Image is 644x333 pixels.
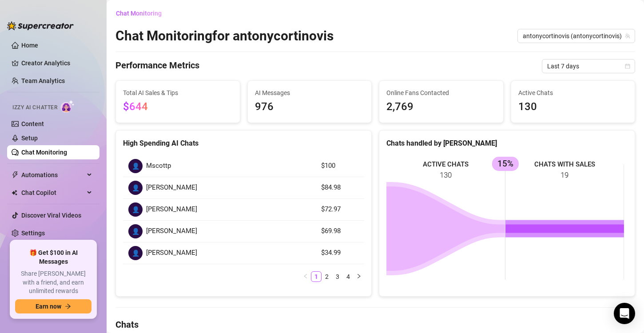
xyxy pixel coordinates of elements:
span: 2,769 [386,99,496,115]
a: Chat Monitoring [21,149,67,156]
a: Setup [21,135,38,142]
span: 🎁 Get $100 in AI Messages [15,249,91,266]
article: $100 [321,161,359,171]
span: Last 7 days [547,59,630,73]
span: left [303,274,308,279]
a: Discover Viral Videos [21,212,81,219]
article: $84.98 [321,182,359,193]
span: AI Messages [255,88,365,98]
span: 130 [518,99,628,115]
span: calendar [625,63,630,69]
div: 👤 [128,224,143,238]
h4: Performance Metrics [115,59,199,73]
button: left [300,271,311,282]
h4: Chats [115,318,635,331]
a: Home [21,42,38,49]
span: Earn now [36,303,61,310]
span: [PERSON_NAME] [146,204,197,215]
a: Creator Analytics [21,56,92,70]
a: 3 [333,272,342,281]
a: Content [21,120,44,127]
img: AI Chatter [61,100,75,113]
span: right [356,274,362,279]
span: Izzy AI Chatter [12,103,57,112]
a: 4 [343,272,353,281]
img: logo-BBDzfeDw.svg [7,21,74,30]
button: Earn nowarrow-right [15,299,91,313]
div: Open Intercom Messenger [614,303,635,324]
span: Chat Copilot [21,186,84,200]
img: Chat Copilot [12,190,17,196]
div: High Spending AI Chats [123,138,364,149]
div: Chats handled by [PERSON_NAME] [386,138,628,149]
span: [PERSON_NAME] [146,226,197,237]
div: 👤 [128,159,143,173]
span: 976 [255,99,365,115]
a: 1 [311,272,321,281]
article: $72.97 [321,204,359,215]
span: Total AI Sales & Tips [123,88,233,98]
span: thunderbolt [12,171,19,178]
span: Automations [21,168,84,182]
a: Team Analytics [21,77,65,84]
a: 2 [322,272,332,281]
span: antonycortinovis (antonycortinovis) [523,29,630,43]
span: Share [PERSON_NAME] with a friend, and earn unlimited rewards [15,270,91,296]
span: Active Chats [518,88,628,98]
span: Online Fans Contacted [386,88,496,98]
span: [PERSON_NAME] [146,248,197,258]
li: 1 [311,271,322,282]
li: Next Page [354,271,364,282]
span: $644 [123,100,148,113]
li: 3 [332,271,343,282]
div: 👤 [128,202,143,217]
div: 👤 [128,181,143,195]
span: team [625,33,630,39]
a: Settings [21,230,45,237]
span: Chat Monitoring [116,10,162,17]
span: Mscottp [146,161,171,171]
li: 2 [322,271,332,282]
div: 👤 [128,246,143,260]
span: [PERSON_NAME] [146,182,197,193]
button: right [354,271,364,282]
li: Previous Page [300,271,311,282]
h2: Chat Monitoring for antonycortinovis [115,28,334,44]
span: arrow-right [65,303,71,309]
button: Chat Monitoring [115,6,169,20]
article: $69.98 [321,226,359,237]
article: $34.99 [321,248,359,258]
